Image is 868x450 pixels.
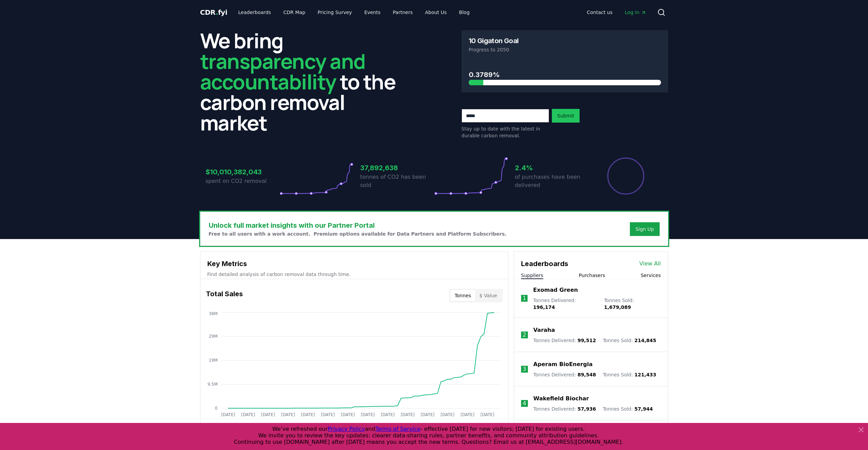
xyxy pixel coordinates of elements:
a: CDR Map [278,6,311,18]
p: Tonnes Delivered : [533,405,596,412]
span: 121,433 [634,372,656,377]
h3: Key Metrics [207,259,501,269]
span: 99,512 [578,338,596,343]
button: $ Value [475,290,501,301]
p: 2 [523,331,526,339]
h3: Unlock full market insights with our Partner Portal [209,220,507,230]
a: Log in [619,6,651,18]
button: Submit [552,109,580,123]
a: Events [359,6,386,18]
a: Leaderboards [233,6,276,18]
tspan: 38M [209,311,218,316]
tspan: [DATE] [420,412,435,417]
p: Tonnes Delivered : [533,371,596,378]
a: Varaha [533,326,555,334]
p: 4 [523,399,526,408]
a: View All [639,260,661,268]
p: Progress to 2050 [469,46,661,53]
div: Percentage of sales delivered [607,157,645,195]
p: Stay up to date with the latest in durable carbon removal. [462,125,549,139]
a: About Us [419,6,452,18]
p: Tonnes Delivered : [533,297,597,311]
tspan: [DATE] [341,412,355,417]
tspan: 19M [209,358,218,363]
tspan: [DATE] [380,412,394,417]
p: Tonnes Sold : [604,297,661,311]
p: 3 [523,365,526,373]
tspan: [DATE] [440,412,454,417]
h3: 0.3789% [469,70,661,80]
span: 89,548 [578,372,596,377]
p: tonnes of CO2 has been sold [360,173,434,189]
p: Find detailed analysis of carbon removal data through time. [207,271,501,278]
h3: 2.4% [515,163,589,173]
tspan: [DATE] [401,412,415,417]
p: 1 [522,294,526,302]
a: CDR.fyi [200,8,228,17]
tspan: [DATE] [321,412,335,417]
a: Sign Up [635,226,654,233]
tspan: [DATE] [480,412,494,417]
h3: $10,010,382,043 [206,167,280,177]
span: 57,944 [634,406,653,412]
a: Aperam BioEnergia [533,360,593,368]
span: 57,936 [578,406,596,412]
span: CDR fyi [200,8,228,16]
p: Free to all users with a work account. Premium options available for Data Partners and Platform S... [209,230,507,237]
span: . [216,8,218,16]
button: Sign Up [630,222,659,236]
a: Contact us [581,6,618,18]
tspan: [DATE] [461,412,475,417]
tspan: [DATE] [301,412,315,417]
h3: 37,892,638 [360,163,434,173]
h2: We bring to the carbon removal market [200,30,407,133]
tspan: 29M [209,334,218,339]
p: Tonnes Sold : [603,405,653,412]
nav: Main [233,6,475,18]
p: Tonnes Sold : [603,337,656,344]
span: Log in [625,9,646,16]
a: Wakefield Biochar [533,395,589,403]
tspan: [DATE] [361,412,375,417]
p: spent on CO2 removal [206,177,280,185]
p: of purchases have been delivered [515,173,589,189]
a: Exomad Green [533,286,578,294]
span: 214,845 [634,338,656,343]
tspan: [DATE] [261,412,275,417]
a: Blog [454,6,475,18]
tspan: 9.5M [207,382,217,387]
tspan: [DATE] [221,412,235,417]
tspan: [DATE] [281,412,295,417]
button: Services [640,272,661,279]
a: Pricing Survey [312,6,357,18]
button: Tonnes [451,290,475,301]
tspan: 0 [215,406,218,411]
p: Tonnes Sold : [603,371,656,378]
span: 196,174 [533,304,555,310]
nav: Main [581,6,651,18]
span: 1,679,089 [604,304,631,310]
h3: 10 Gigaton Goal [469,37,519,44]
h3: Total Sales [206,289,243,302]
p: Tonnes Delivered : [533,337,596,344]
tspan: [DATE] [241,412,255,417]
button: Suppliers [521,272,543,279]
a: Partners [387,6,418,18]
h3: Leaderboards [521,259,568,269]
button: Purchasers [579,272,605,279]
span: transparency and accountability [200,47,365,96]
